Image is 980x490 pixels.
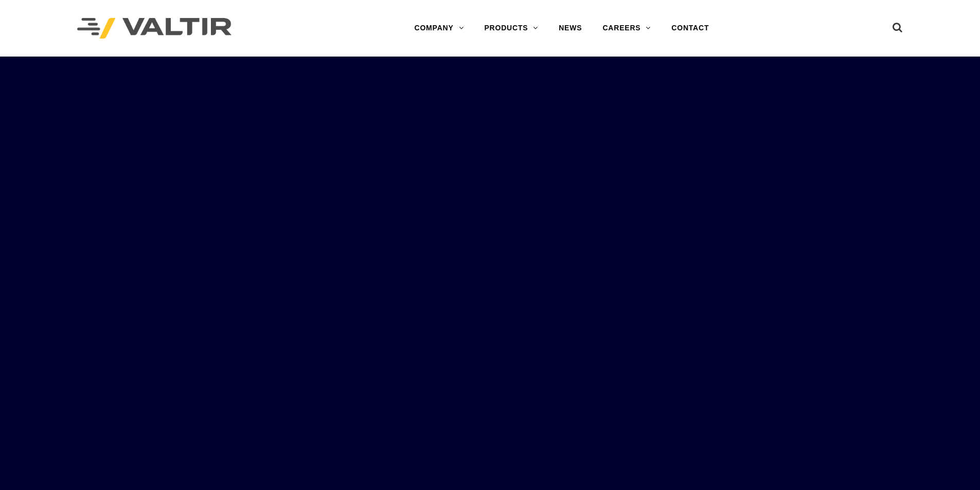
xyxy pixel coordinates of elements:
[548,18,592,39] a: NEWS
[661,18,719,39] a: CONTACT
[77,18,231,39] img: Valtir
[474,18,548,39] a: PRODUCTS
[592,18,661,39] a: CAREERS
[404,18,474,39] a: COMPANY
